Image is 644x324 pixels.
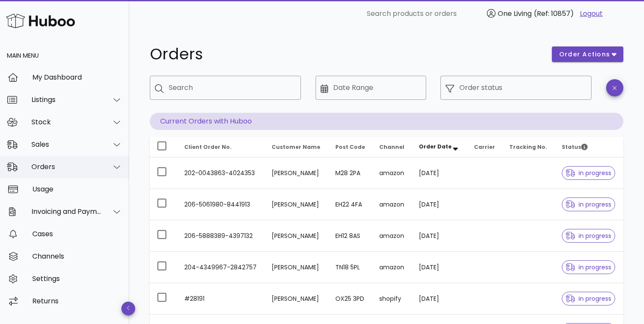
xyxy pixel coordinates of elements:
[372,283,412,315] td: shopify
[552,46,623,62] button: order actions
[412,189,467,220] td: [DATE]
[272,143,320,151] span: Customer Name
[335,143,365,151] span: Post Code
[412,137,467,157] th: Order Date: Sorted descending. Activate to remove sorting.
[474,143,495,151] span: Carrier
[328,220,373,252] td: EH12 8AS
[265,252,328,283] td: [PERSON_NAME]
[150,113,623,130] p: Current Orders with Huboo
[265,157,328,189] td: [PERSON_NAME]
[6,12,75,30] img: Huboo Logo
[177,137,265,157] th: Client Order No.
[379,143,404,151] span: Channel
[31,118,102,126] div: Stock
[566,264,611,270] span: in progress
[372,137,412,157] th: Channel
[412,252,467,283] td: [DATE]
[509,143,547,151] span: Tracking No.
[534,9,574,19] span: (Ref: 10857)
[31,140,102,148] div: Sales
[32,185,122,193] div: Usage
[177,157,265,189] td: 202-0043863-4024353
[328,157,373,189] td: M28 2PA
[412,220,467,252] td: [DATE]
[177,283,265,315] td: #28191
[32,230,122,238] div: Cases
[580,9,603,19] a: Logout
[419,143,452,150] span: Order Date
[372,157,412,189] td: amazon
[372,189,412,220] td: amazon
[328,189,373,220] td: EH22 4FA
[559,50,610,59] span: order actions
[412,157,467,189] td: [DATE]
[566,170,611,176] span: in progress
[566,296,611,302] span: in progress
[31,163,102,171] div: Orders
[265,137,328,157] th: Customer Name
[562,143,588,151] span: Status
[555,137,623,157] th: Status
[32,73,122,81] div: My Dashboard
[467,137,502,157] th: Carrier
[566,233,611,239] span: in progress
[372,252,412,283] td: amazon
[31,96,102,104] div: Listings
[498,9,532,19] span: One Living
[328,137,373,157] th: Post Code
[328,283,373,315] td: OX25 3PD
[150,46,542,62] h1: Orders
[32,252,122,260] div: Channels
[177,252,265,283] td: 204-4349967-2842757
[184,143,232,151] span: Client Order No.
[328,252,373,283] td: TN18 5PL
[31,207,102,216] div: Invoicing and Payments
[372,220,412,252] td: amazon
[502,137,555,157] th: Tracking No.
[566,201,611,207] span: in progress
[412,283,467,315] td: [DATE]
[177,220,265,252] td: 206-5888389-4397132
[265,220,328,252] td: [PERSON_NAME]
[32,275,122,283] div: Settings
[32,297,122,305] div: Returns
[265,283,328,315] td: [PERSON_NAME]
[177,189,265,220] td: 206-5061980-8441913
[265,189,328,220] td: [PERSON_NAME]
